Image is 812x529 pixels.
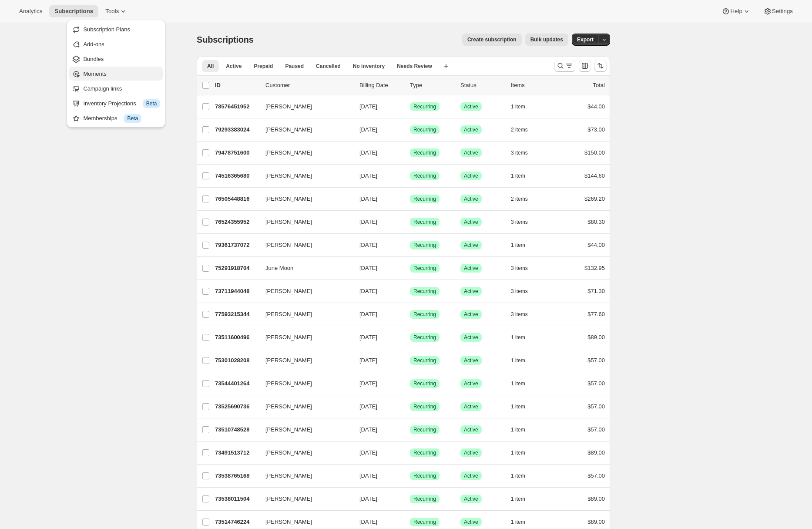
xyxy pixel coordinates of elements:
[511,354,535,367] button: 1 item
[464,149,478,156] span: Active
[511,126,528,133] span: 2 items
[316,63,341,70] span: Cancelled
[413,103,436,110] span: Recurring
[215,81,605,90] div: IDCustomerBilling DateTypeStatusItemsTotal
[215,310,258,319] p: 77593215344
[260,515,347,529] button: [PERSON_NAME]
[260,423,347,437] button: [PERSON_NAME]
[525,34,568,46] button: Bulk updates
[464,242,478,249] span: Active
[359,172,377,179] span: [DATE]
[69,111,163,125] button: Memberships
[69,96,163,110] button: Inventory Projections
[359,242,377,248] span: [DATE]
[215,472,258,480] p: 73538765168
[584,149,605,156] span: $150.00
[413,380,436,387] span: Recurring
[105,8,119,15] span: Tools
[215,216,605,228] div: 76524355952[PERSON_NAME][DATE]SuccessRecurringSuccessActive3 items$80.30
[460,81,504,90] p: Status
[215,516,605,528] div: 73514746224[PERSON_NAME][DATE]SuccessRecurringSuccessActive1 item$89.00
[215,170,605,182] div: 74516365680[PERSON_NAME][DATE]SuccessRecurringSuccessActive1 item$144.60
[69,67,163,81] button: Moments
[226,63,242,70] span: Active
[83,41,104,47] span: Add-ons
[413,126,436,133] span: Recurring
[83,85,122,92] span: Campaign links
[207,63,214,70] span: All
[511,334,525,341] span: 1 item
[464,403,478,410] span: Active
[260,238,347,252] button: [PERSON_NAME]
[511,377,535,390] button: 1 item
[413,472,436,479] span: Recurring
[265,148,312,157] span: [PERSON_NAME]
[215,287,258,296] p: 73711944048
[49,5,98,17] button: Subscriptions
[285,63,304,70] span: Paused
[587,380,605,387] span: $57.00
[215,81,258,90] p: ID
[215,424,605,436] div: 73510748528[PERSON_NAME][DATE]SuccessRecurringSuccessActive1 item$57.00
[464,288,478,295] span: Active
[758,5,798,17] button: Settings
[413,265,436,272] span: Recurring
[215,377,605,390] div: 73544401264[PERSON_NAME][DATE]SuccessRecurringSuccessActive1 item$57.00
[464,219,478,226] span: Active
[265,379,312,388] span: [PERSON_NAME]
[464,126,478,133] span: Active
[260,261,347,275] button: June Moon
[511,470,535,482] button: 1 item
[265,241,312,249] span: [PERSON_NAME]
[215,379,258,388] p: 73544401264
[511,331,535,344] button: 1 item
[359,311,377,317] span: [DATE]
[587,426,605,433] span: $57.00
[215,239,605,251] div: 79361737072[PERSON_NAME][DATE]SuccessRecurringSuccessActive1 item$44.00
[716,5,756,17] button: Help
[215,195,258,203] p: 76505448816
[530,36,563,43] span: Bulk updates
[359,495,377,502] span: [DATE]
[260,192,347,206] button: [PERSON_NAME]
[511,195,528,202] span: 2 items
[464,265,478,272] span: Active
[511,403,525,410] span: 1 item
[397,63,432,70] span: Needs Review
[215,401,605,413] div: 73525690736[PERSON_NAME][DATE]SuccessRecurringSuccessActive1 item$57.00
[511,265,528,272] span: 3 items
[265,172,312,180] span: [PERSON_NAME]
[584,265,605,271] span: $132.95
[554,60,575,72] button: Search and filter results
[413,357,436,364] span: Recurring
[413,242,436,249] span: Recurring
[215,102,258,111] p: 78576451952
[577,36,594,43] span: Export
[511,239,535,251] button: 1 item
[464,334,478,341] span: Active
[511,149,528,156] span: 3 items
[215,470,605,482] div: 73538765168[PERSON_NAME][DATE]SuccessRecurringSuccessActive1 item$57.00
[511,216,537,228] button: 3 items
[215,285,605,297] div: 73711944048[PERSON_NAME][DATE]SuccessRecurringSuccessActive3 items$71.30
[511,519,525,526] span: 1 item
[265,287,312,296] span: [PERSON_NAME]
[464,519,478,526] span: Active
[215,262,605,274] div: 75291918704June Moon[DATE]SuccessRecurringSuccessActive3 items$132.95
[413,426,436,433] span: Recurring
[359,149,377,156] span: [DATE]
[197,35,254,44] span: Subscriptions
[83,114,160,123] div: Memberships
[464,472,478,479] span: Active
[413,288,436,295] span: Recurring
[464,357,478,364] span: Active
[413,495,436,502] span: Recurring
[69,22,163,36] button: Subscription Plans
[359,81,403,90] p: Billing Date
[215,333,258,342] p: 73511600496
[464,311,478,318] span: Active
[260,446,347,460] button: [PERSON_NAME]
[359,426,377,433] span: [DATE]
[69,37,163,51] button: Add-ons
[359,380,377,387] span: [DATE]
